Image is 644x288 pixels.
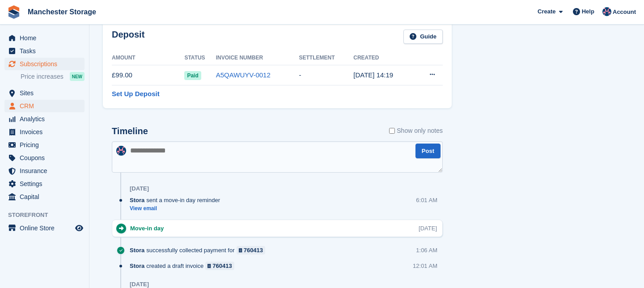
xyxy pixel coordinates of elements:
[353,51,414,65] th: Created
[70,72,85,81] div: NEW
[20,58,73,70] span: Subscriptions
[212,262,232,270] div: 760413
[389,126,395,136] input: Show only notes
[538,7,555,16] span: Create
[20,139,73,151] span: Pricing
[244,246,263,254] div: 760413
[130,281,149,288] div: [DATE]
[20,32,73,44] span: Home
[20,113,73,125] span: Analytics
[130,262,144,270] span: Stora
[130,246,270,254] div: successfully collected payment for
[216,51,299,65] th: Invoice Number
[216,71,271,79] a: A5QAWUYV-0012
[4,58,85,70] a: menu
[112,65,184,85] td: £99.00
[7,5,21,19] img: stora-icon-8386f47178a22dfd0bd8f6a31ec36ba5ce8667c1dd55bd0f319d3a0aa187defe.svg
[184,51,216,65] th: Status
[419,224,437,233] div: [DATE]
[4,139,85,151] a: menu
[299,51,353,65] th: Settlement
[130,205,225,212] a: View email
[4,45,85,57] a: menu
[130,262,239,270] div: created a draft invoice
[20,126,73,138] span: Invoices
[582,7,594,16] span: Help
[24,4,100,19] a: Manchester Storage
[112,30,144,44] h2: Deposit
[4,152,85,164] a: menu
[415,144,441,158] button: Post
[4,126,85,138] a: menu
[389,126,443,136] label: Show only notes
[4,222,85,234] a: menu
[20,152,73,164] span: Coupons
[21,72,64,81] span: Price increases
[20,165,73,177] span: Insurance
[184,71,201,80] span: Paid
[4,87,85,99] a: menu
[20,87,73,99] span: Sites
[613,8,636,17] span: Account
[4,191,85,203] a: menu
[130,224,168,233] div: Move-in day
[20,222,73,234] span: Online Store
[20,45,73,57] span: Tasks
[205,262,234,270] a: 760413
[4,165,85,177] a: menu
[112,89,160,99] a: Set Up Deposit
[112,126,148,136] h2: Timeline
[353,71,393,79] time: 2025-08-29 13:19:51 UTC
[4,178,85,190] a: menu
[74,223,85,233] a: Preview store
[403,30,443,44] a: Guide
[8,211,89,220] span: Storefront
[4,113,85,125] a: menu
[4,32,85,44] a: menu
[20,178,73,190] span: Settings
[416,246,437,254] div: 1:06 AM
[416,196,437,204] div: 6:01 AM
[130,196,225,204] div: sent a move-in day reminder
[413,262,437,270] div: 12:01 AM
[21,72,85,81] a: Price increases NEW
[299,65,353,85] td: -
[130,185,149,192] div: [DATE]
[112,51,184,65] th: Amount
[130,246,144,254] span: Stora
[20,100,73,112] span: CRM
[20,191,73,203] span: Capital
[4,100,85,112] a: menu
[130,196,144,204] span: Stora
[237,246,266,254] a: 760413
